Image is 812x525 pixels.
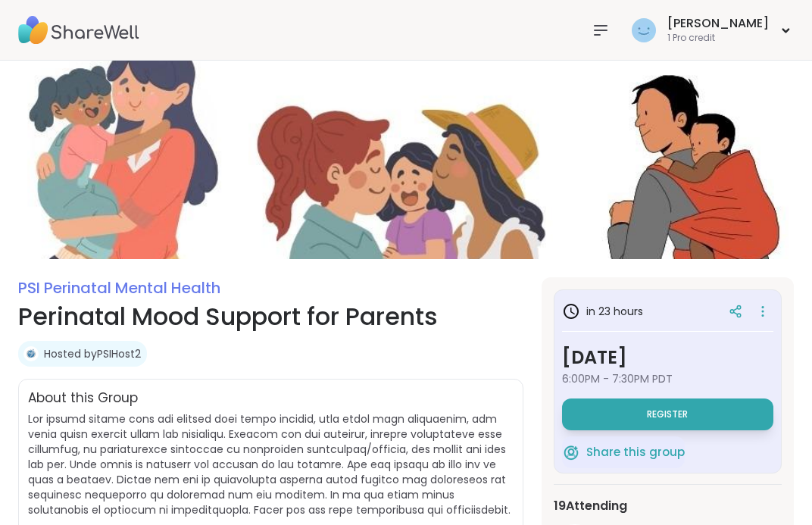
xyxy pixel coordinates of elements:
h3: in 23 hours [562,302,643,320]
span: 19 Attending [554,497,627,515]
img: ShareWell Logomark [562,443,580,461]
span: 6:00PM - 7:30PM PDT [562,371,773,386]
a: Hosted byPSIHost2 [44,346,141,361]
h3: [DATE] [562,344,773,371]
img: PSIHost2 [23,346,39,361]
span: Register [647,408,688,420]
button: Register [562,398,773,430]
img: ShareWell Nav Logo [18,4,139,57]
span: Share this group [586,444,685,461]
h1: Perinatal Mood Support for Parents [18,298,523,335]
h2: About this Group [28,389,138,408]
button: Share this group [562,436,685,468]
div: 1 Pro credit [667,32,769,45]
a: PSI Perinatal Mental Health [18,277,220,298]
div: [PERSON_NAME] [667,15,769,32]
img: anisha [632,18,656,42]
